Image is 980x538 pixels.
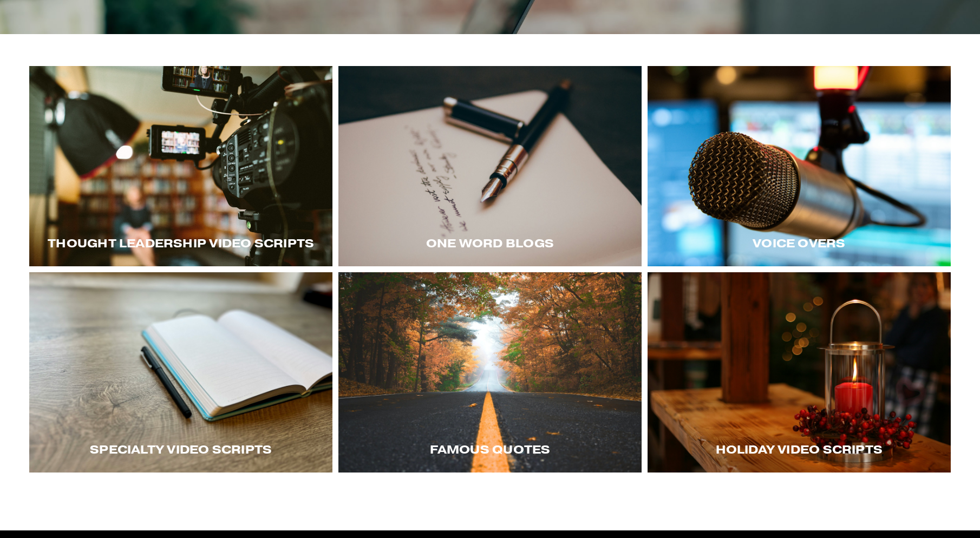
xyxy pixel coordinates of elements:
[753,235,845,251] span: Voice Overs
[426,235,554,251] span: One word blogs
[716,442,883,457] span: Holiday Video Scripts
[90,442,272,457] span: Specialty Video Scripts
[430,442,551,457] span: Famous Quotes
[48,235,314,251] span: Thought LEadership Video Scripts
